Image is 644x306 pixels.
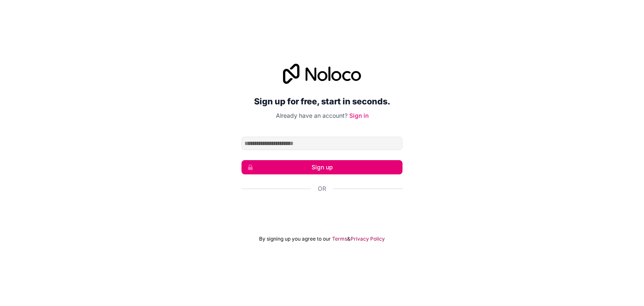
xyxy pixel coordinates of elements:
span: By signing up you agree to our [259,236,331,242]
span: Or [318,184,326,193]
input: Email address [241,137,402,150]
span: & [347,236,351,242]
a: Sign in [349,112,369,119]
span: Already have an account? [276,112,348,119]
a: Terms [332,236,347,242]
h2: Sign up for free, start in seconds. [241,94,402,109]
button: Sign up [241,160,402,174]
a: Privacy Policy [351,236,385,242]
